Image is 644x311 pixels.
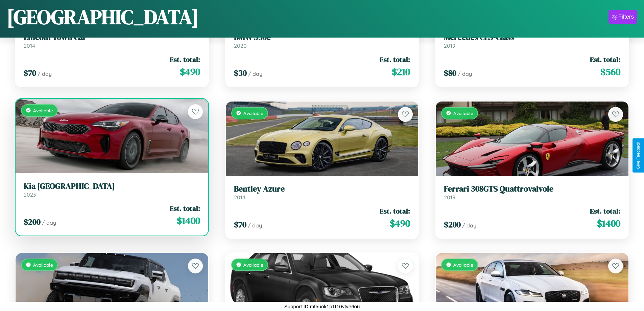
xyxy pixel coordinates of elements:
[600,65,620,79] span: $ 560
[24,32,200,49] a: Lincoln Town Car2014
[24,181,200,198] a: Kia [GEOGRAPHIC_DATA]2023
[180,65,200,79] span: $ 490
[243,262,263,268] span: Available
[444,67,456,79] span: $ 80
[24,67,36,79] span: $ 70
[618,14,634,20] div: Filters
[33,108,53,113] span: Available
[38,70,52,77] span: / day
[33,262,53,268] span: Available
[248,222,262,229] span: / day
[7,3,199,31] h1: [GEOGRAPHIC_DATA]
[234,184,410,201] a: Bentley Azure2014
[234,219,246,230] span: $ 70
[380,54,410,64] span: Est. total:
[234,32,410,42] h3: BMW 550e
[24,32,200,42] h3: Lincoln Town Car
[590,54,620,64] span: Est. total:
[444,42,455,49] span: 2019
[170,203,200,213] span: Est. total:
[609,10,637,24] button: Filters
[234,194,245,201] span: 2014
[453,110,473,116] span: Available
[444,32,620,42] h3: Mercedes CLS-Class
[234,184,410,194] h3: Bentley Azure
[42,219,56,226] span: / day
[444,219,461,230] span: $ 200
[636,142,641,169] div: Give Feedback
[234,32,410,49] a: BMW 550e2020
[597,217,620,230] span: $ 1400
[453,262,473,268] span: Available
[444,184,620,194] h3: Ferrari 308GTS Quattrovalvole
[243,110,263,116] span: Available
[177,214,200,227] span: $ 1400
[380,206,410,216] span: Est. total:
[444,184,620,201] a: Ferrari 308GTS Quattrovalvole2019
[444,194,455,201] span: 2019
[24,181,200,191] h3: Kia [GEOGRAPHIC_DATA]
[234,67,247,79] span: $ 30
[462,222,476,229] span: / day
[392,65,410,79] span: $ 210
[248,70,262,77] span: / day
[24,191,36,198] span: 2023
[390,217,410,230] span: $ 490
[284,302,360,311] p: Support ID: mf5uok1p1t10vtve6o6
[444,32,620,49] a: Mercedes CLS-Class2019
[24,42,35,49] span: 2014
[170,54,200,64] span: Est. total:
[234,42,247,49] span: 2020
[458,70,472,77] span: / day
[24,216,41,227] span: $ 200
[590,206,620,216] span: Est. total:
